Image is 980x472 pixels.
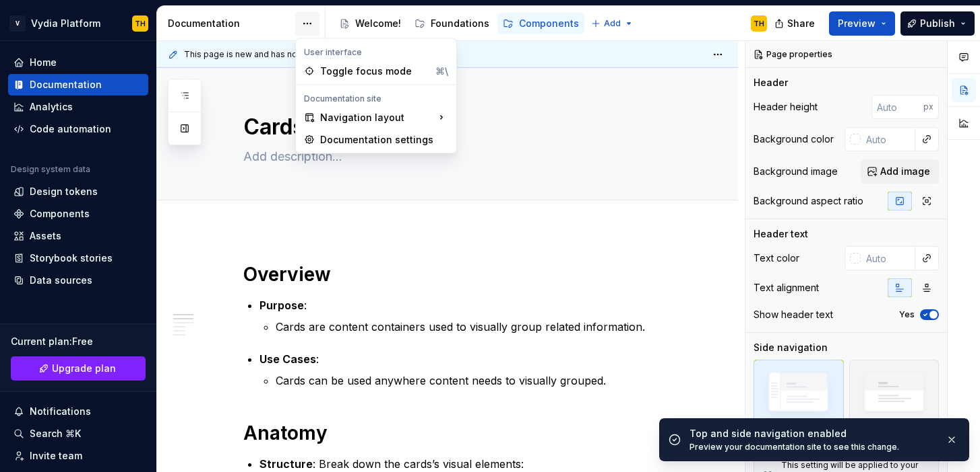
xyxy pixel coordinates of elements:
[320,65,430,78] div: Toggle focus mode
[299,47,454,58] div: User interface
[690,442,935,453] div: Preview your documentation site to see this change.
[299,93,454,104] div: Documentation site
[690,427,935,440] div: Top and side navigation enabled
[320,133,448,147] div: Documentation settings
[435,65,448,78] div: ⌘\
[299,107,454,128] div: Navigation layout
